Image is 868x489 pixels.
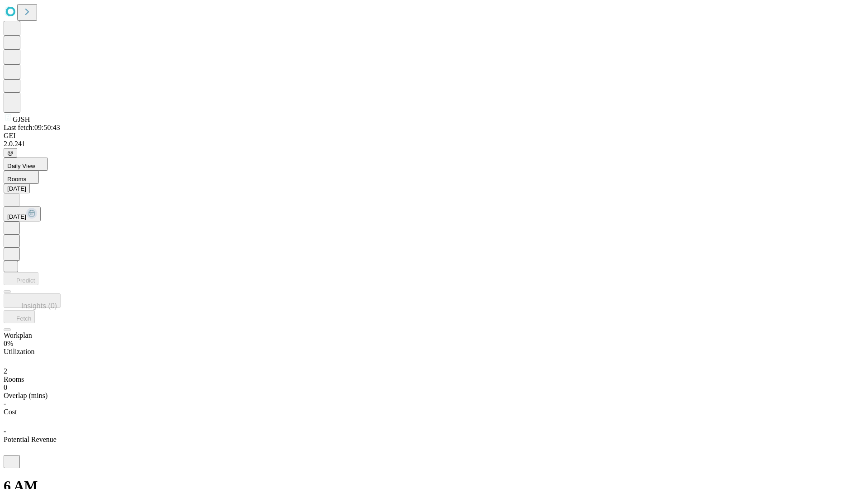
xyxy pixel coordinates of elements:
button: [DATE] [4,206,41,221]
span: 2 [4,367,7,375]
button: Insights (0) [4,293,61,308]
span: Potential Revenue [4,436,57,443]
span: Last fetch: 09:50:43 [4,124,60,131]
span: Rooms [7,176,26,182]
span: Daily View [7,163,35,169]
span: 0% [4,340,13,347]
span: @ [7,149,14,156]
button: Rooms [4,171,39,184]
div: 2.0.241 [4,140,864,148]
span: Overlap (mins) [4,392,47,399]
div: GEI [4,132,864,140]
button: Predict [4,272,38,285]
span: GJSH [13,115,30,123]
button: Fetch [4,310,35,323]
button: [DATE] [4,184,30,193]
span: Utilization [4,348,34,355]
span: Cost [4,408,17,416]
span: Workplan [4,331,32,339]
button: Daily View [4,158,48,171]
button: @ [4,148,17,158]
span: Rooms [4,375,24,383]
span: - [4,400,6,407]
span: 0 [4,384,7,391]
span: [DATE] [7,213,26,220]
span: Insights (0) [21,302,57,310]
span: - [4,427,6,435]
